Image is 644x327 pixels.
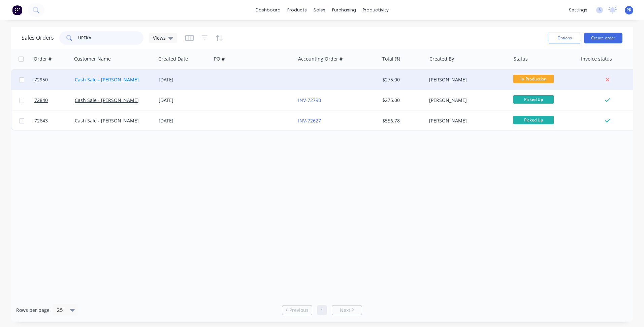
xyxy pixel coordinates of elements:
div: $275.00 [382,76,422,83]
a: 72840 [34,90,75,110]
div: products [284,5,310,15]
span: Previous [289,307,309,314]
img: Factory [12,5,22,15]
div: settings [566,5,591,15]
span: Picked Up [513,95,554,104]
div: [PERSON_NAME] [429,117,504,124]
a: Page 1 is your current page [317,305,327,315]
span: In Production [513,75,554,83]
ul: Pagination [279,305,365,315]
a: dashboard [252,5,284,15]
a: Next page [332,307,362,314]
span: Next [340,307,350,314]
span: Views [153,34,166,41]
div: [DATE] [159,117,209,124]
button: Create order [584,33,622,43]
div: Invoice status [581,56,612,62]
div: $275.00 [382,97,422,104]
div: Total ($) [382,56,400,62]
div: Customer Name [74,56,111,62]
div: $556.78 [382,117,422,124]
div: PO # [214,56,225,62]
h1: Sales Orders [22,35,54,41]
a: Cash Sale - [PERSON_NAME] [75,117,139,124]
div: Created Date [158,56,188,62]
div: [PERSON_NAME] [429,97,504,104]
span: PR [626,7,632,13]
a: INV-72627 [298,117,321,124]
div: [PERSON_NAME] [429,76,504,83]
div: productivity [359,5,392,15]
span: 72950 [34,76,48,83]
a: Cash Sale - [PERSON_NAME] [75,97,139,103]
a: Previous page [282,307,312,314]
button: Options [548,33,581,43]
div: [DATE] [159,76,209,83]
div: Order # [34,56,52,62]
span: 72840 [34,97,48,104]
a: INV-72798 [298,97,321,103]
div: sales [310,5,329,15]
div: purchasing [329,5,359,15]
a: 72643 [34,111,75,131]
a: 72950 [34,70,75,90]
div: Status [514,56,528,62]
div: Created By [429,56,454,62]
span: 72643 [34,117,48,124]
input: Search... [78,31,144,45]
a: Cash Sale - [PERSON_NAME] [75,76,139,83]
div: [DATE] [159,97,209,104]
span: Rows per page [16,307,50,314]
span: Picked Up [513,116,554,124]
div: Accounting Order # [298,56,343,62]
